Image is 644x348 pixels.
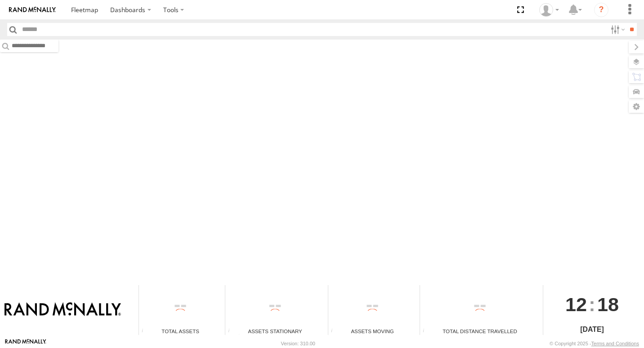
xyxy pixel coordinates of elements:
div: Total number of assets current stationary. [225,328,239,335]
a: Terms and Conditions [591,341,639,346]
a: Visit our Website [5,339,46,348]
div: Total Assets [139,327,222,335]
div: Total number of assets current in transit. [328,328,342,335]
div: Total Distance Travelled [420,327,540,335]
div: Total number of Enabled Assets [139,328,152,335]
label: Map Settings [629,100,644,113]
label: Search Filter Options [607,23,626,36]
div: © Copyright 2025 - [550,341,639,346]
img: rand-logo.svg [9,7,56,13]
div: Assets Stationary [225,327,325,335]
div: Assets Moving [328,327,416,335]
span: 12 [565,285,587,324]
img: Rand McNally [4,302,121,317]
div: Version: 310.00 [281,341,315,346]
div: [DATE] [543,324,641,335]
i: ? [594,3,608,17]
span: 18 [597,285,619,324]
div: : [543,285,641,324]
div: Total distance travelled by all assets within specified date range and applied filters [420,328,434,335]
div: Valeo Dash [536,3,562,17]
